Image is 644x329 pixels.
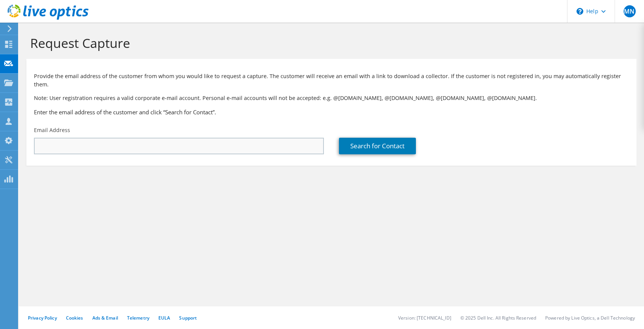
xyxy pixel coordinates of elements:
label: Email Address [34,126,70,134]
a: Privacy Policy [28,315,57,321]
h1: Request Capture [30,35,629,51]
li: Version: [TECHNICAL_ID] [398,315,451,321]
li: Powered by Live Optics, a Dell Technology [545,315,635,321]
p: Note: User registration requires a valid corporate e-mail account. Personal e-mail accounts will ... [34,94,629,102]
h3: Enter the email address of the customer and click “Search for Contact”. [34,108,629,116]
p: Provide the email address of the customer from whom you would like to request a capture. The cust... [34,72,629,89]
a: Cookies [66,315,83,321]
svg: \n [577,8,583,15]
li: © 2025 Dell Inc. All Rights Reserved [460,315,536,321]
a: Telemetry [127,315,149,321]
a: Support [179,315,197,321]
a: Search for Contact [339,138,416,154]
span: MN [624,5,636,17]
a: Ads & Email [92,315,118,321]
a: EULA [158,315,170,321]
